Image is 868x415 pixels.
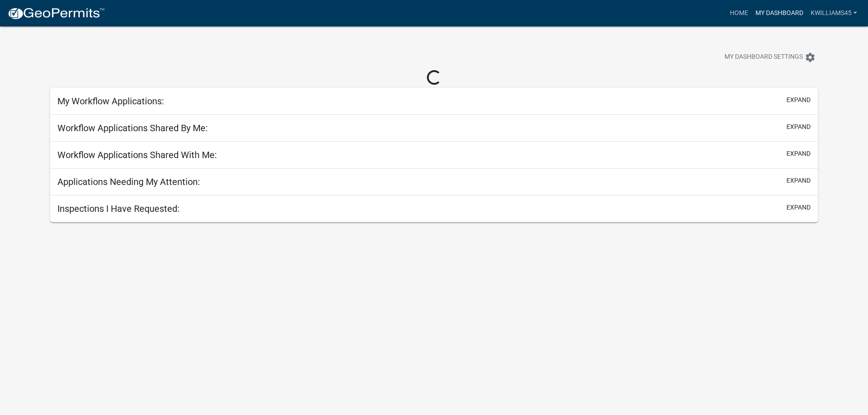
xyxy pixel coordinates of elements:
[724,52,803,63] span: My Dashboard Settings
[57,203,180,214] h5: Inspections I Have Requested:
[57,96,164,107] h5: My Workflow Applications:
[57,123,208,133] h5: Workflow Applications Shared By Me:
[786,149,811,159] button: expand
[786,203,811,212] button: expand
[57,149,217,160] h5: Workflow Applications Shared With Me:
[786,95,811,105] button: expand
[726,5,752,22] a: Home
[786,122,811,132] button: expand
[786,176,811,185] button: expand
[752,5,807,22] a: My Dashboard
[805,52,816,63] i: settings
[807,5,861,22] a: kwilliams45
[717,48,823,66] button: My Dashboard Settingssettings
[57,176,200,187] h5: Applications Needing My Attention:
